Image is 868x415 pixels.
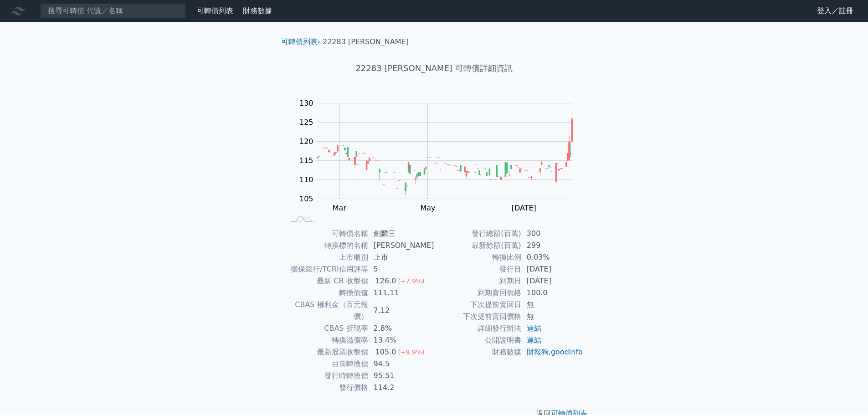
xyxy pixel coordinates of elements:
[243,6,272,15] a: 財務數據
[368,358,434,370] td: 94.5
[285,370,368,382] td: 發行時轉換價
[368,263,434,275] td: 5
[285,240,368,251] td: 轉換標的名稱
[434,334,521,346] td: 公開說明書
[285,346,368,358] td: 最新股票收盤價
[274,62,595,75] h1: 22283 [PERSON_NAME] 可轉債詳細資訊
[285,323,368,334] td: CBAS 折現率
[434,251,521,263] td: 轉換比例
[434,263,521,275] td: 發行日
[368,287,434,299] td: 111.11
[285,358,368,370] td: 目前轉換價
[521,346,584,358] td: ,
[285,263,368,275] td: 擔保銀行/TCRI信用評等
[521,311,584,323] td: 無
[521,228,584,240] td: 300
[299,137,313,146] tspan: 120
[420,204,435,212] tspan: May
[521,263,584,275] td: [DATE]
[281,36,320,47] li: ›
[299,99,313,108] tspan: 130
[281,37,318,46] a: 可轉債列表
[512,204,536,212] tspan: [DATE]
[295,99,586,212] g: Chart
[40,3,186,19] input: 搜尋可轉債 代號／名稱
[333,204,347,212] tspan: Mar
[368,382,434,394] td: 114.2
[285,251,368,263] td: 上市櫃別
[434,228,521,240] td: 發行總額(百萬)
[434,275,521,287] td: 到期日
[285,275,368,287] td: 最新 CB 收盤價
[285,382,368,394] td: 發行價格
[521,251,584,263] td: 0.03%
[197,6,233,15] a: 可轉債列表
[521,287,584,299] td: 100.0
[299,156,313,165] tspan: 115
[527,336,541,344] a: 連結
[398,348,424,356] span: (+9.9%)
[521,275,584,287] td: [DATE]
[323,36,409,47] li: 22283 [PERSON_NAME]
[434,287,521,299] td: 到期賣回價格
[285,299,368,323] td: CBAS 權利金（百元報價）
[434,346,521,358] td: 財務數據
[374,346,398,358] div: 105.0
[434,311,521,323] td: 下次提前賣回價格
[434,323,521,334] td: 詳細發行辦法
[527,324,541,333] a: 連結
[434,240,521,251] td: 最新餘額(百萬)
[285,334,368,346] td: 轉換溢價率
[368,334,434,346] td: 13.4%
[398,277,424,285] span: (+7.9%)
[551,348,583,356] a: goodinfo
[285,228,368,240] td: 可轉債名稱
[527,348,549,356] a: 財報狗
[810,4,861,18] a: 登入／註冊
[368,323,434,334] td: 2.8%
[521,240,584,251] td: 299
[299,195,313,203] tspan: 105
[299,175,313,184] tspan: 110
[374,275,398,287] div: 126.0
[368,228,434,240] td: 劍麟三
[285,287,368,299] td: 轉換價值
[368,299,434,323] td: 7.12
[368,370,434,382] td: 95.51
[434,299,521,311] td: 下次提前賣回日
[299,118,313,127] tspan: 125
[368,251,434,263] td: 上市
[521,299,584,311] td: 無
[368,240,434,251] td: [PERSON_NAME]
